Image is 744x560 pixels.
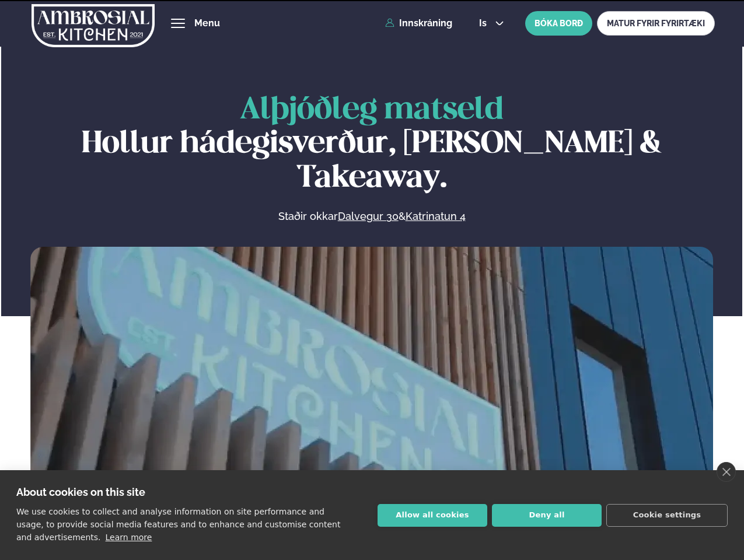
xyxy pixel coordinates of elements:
p: Staðir okkar & [151,209,592,223]
button: Deny all [492,504,602,527]
strong: About cookies on this site [16,486,145,498]
button: Cookie settings [606,504,728,527]
button: Allow all cookies [378,504,487,527]
p: We use cookies to collect and analyse information on site performance and usage, to provide socia... [16,507,340,542]
span: Alþjóðleg matseld [240,96,504,125]
a: Katrinatun 4 [406,209,466,223]
span: is [479,19,490,28]
button: is [470,19,514,28]
a: Innskráning [385,18,452,29]
a: Dalvegur 30 [338,209,399,223]
a: MATUR FYRIR FYRIRTÆKI [597,11,715,36]
a: Learn more [106,533,152,542]
button: hamburger [171,16,185,30]
a: close [717,462,736,482]
button: BÓKA BORÐ [525,11,592,36]
img: logo [32,2,155,50]
h1: Hollur hádegisverður, [PERSON_NAME] & Takeaway. [30,93,713,195]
